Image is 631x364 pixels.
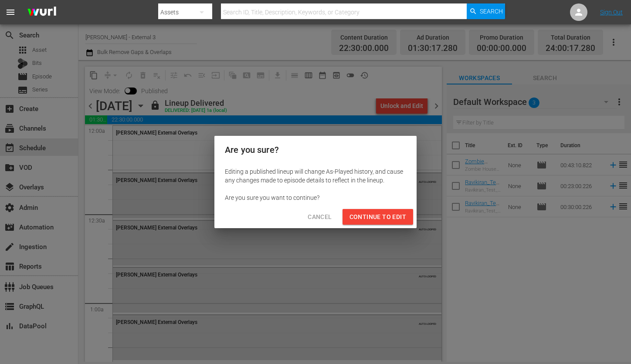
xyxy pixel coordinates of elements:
[225,167,406,185] div: Editing a published lineup will change As-Played history, and cause any changes made to episode d...
[480,3,503,19] span: Search
[21,2,63,23] img: ans4CAIJ8jUAAAAAAAAAAAAAAAAAAAAAAAAgQb4GAAAAAAAAAAAAAAAAAAAAAAAAJMjXAAAAAAAAAAAAAAAAAAAAAAAAgAT5G...
[5,7,16,17] span: menu
[349,212,406,222] span: Continue to Edit
[225,193,406,202] div: Are you sure you want to continue?
[225,143,406,157] h2: Are you sure?
[600,9,623,16] a: Sign Out
[308,212,332,222] span: Cancel
[301,209,339,225] button: Cancel
[343,209,413,225] button: Continue to Edit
